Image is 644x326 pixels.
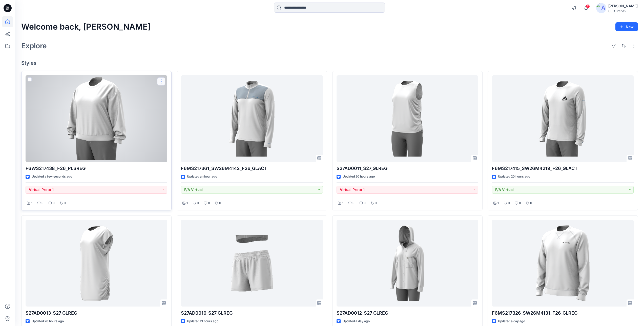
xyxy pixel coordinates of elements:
p: 0 [197,201,199,206]
span: 2 [586,4,590,8]
a: S27AD0012_S27_GLREG [337,220,478,307]
img: avatar [596,3,606,13]
a: F6MS217361_SW26M4142_F26_GLACT [181,75,323,162]
a: F6WS217438_F26_PLSREG [26,75,167,162]
p: F6WS217438_F26_PLSREG [26,165,167,172]
a: S27AD0011_S27_GLREG [337,75,478,162]
p: 0 [508,201,510,206]
p: 1 [342,201,343,206]
p: Updated 20 hours ago [498,174,530,179]
div: CSC Brands [608,9,638,13]
p: Updated a few seconds ago [32,174,72,179]
p: S27AD0012_S27_GLREG [337,310,478,317]
p: Updated a day ago [343,319,370,324]
p: S27AD0013_S27_GLREG [26,310,167,317]
p: 0 [41,201,44,206]
p: 0 [375,201,377,206]
p: 0 [364,201,366,206]
p: 0 [53,201,55,206]
p: 0 [219,201,221,206]
h4: Styles [21,60,638,66]
p: 0 [64,201,66,206]
a: S27AD0013_S27_GLREG [26,220,167,307]
a: F6MS217326_SW26M4131_F26_GLREG [492,220,634,307]
p: 1 [186,201,188,206]
p: Updated 20 hours ago [32,319,64,324]
p: Updated an hour ago [187,174,217,179]
p: 0 [352,201,355,206]
p: 1 [497,201,499,206]
a: S27AD0010_S27_GLREG [181,220,323,307]
button: New [615,22,638,31]
p: S27AD0010_S27_GLREG [181,310,323,317]
p: 1 [31,201,32,206]
p: Updated 20 hours ago [343,174,375,179]
a: F6MS217415_SW26M4219_F26_GLACT [492,75,634,162]
p: F6MS217361_SW26M4142_F26_GLACT [181,165,323,172]
p: 0 [519,201,521,206]
p: F6MS217326_SW26M4131_F26_GLREG [492,310,634,317]
p: Updated a day ago [498,319,525,324]
p: F6MS217415_SW26M4219_F26_GLACT [492,165,634,172]
p: S27AD0011_S27_GLREG [337,165,478,172]
p: Updated 21 hours ago [187,319,218,324]
h2: Explore [21,42,47,50]
h2: Welcome back, [PERSON_NAME] [21,22,151,32]
p: 0 [530,201,532,206]
div: [PERSON_NAME] [608,3,638,9]
p: 0 [208,201,210,206]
